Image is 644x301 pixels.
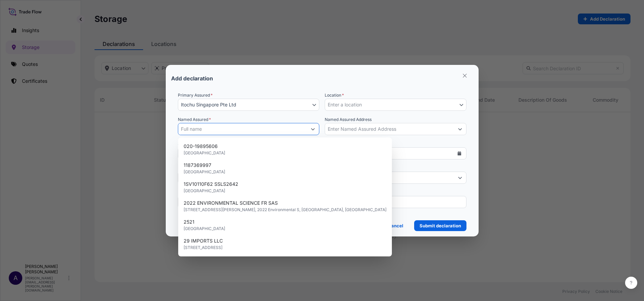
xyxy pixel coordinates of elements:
[360,196,466,208] input: Quantity Amount
[184,150,225,156] span: [GEOGRAPHIC_DATA]
[454,148,465,159] button: Calendar
[178,123,307,135] input: Full name
[178,141,227,147] span: Storage Start-End Dates
[325,116,372,123] label: Named Assured Address
[184,169,225,175] span: [GEOGRAPHIC_DATA]
[181,101,236,108] span: Itochu Singapore Pte Ltd
[454,172,466,184] button: Show suggestions
[184,187,225,194] span: [GEOGRAPHIC_DATA]
[184,219,194,225] span: 2521
[171,76,213,81] p: Add declaration
[307,123,319,135] button: Show suggestions
[178,147,320,159] div: Storage Date Range
[184,225,225,232] span: [GEOGRAPHIC_DATA]
[420,222,461,229] p: Submit declaration
[325,99,466,111] button: Select Location
[325,123,454,135] input: Enter Named Assured Address
[184,237,223,244] span: 29 IMPORTS LLC
[178,172,320,184] input: Enter a description
[184,162,211,169] span: 1187369997
[181,140,389,254] div: Suggestions
[184,244,222,251] span: [STREET_ADDRESS]
[184,200,278,206] span: 2022 ENVIRONMENTAL SCIENCE FR SAS
[184,181,238,187] span: 1SV10110F62 SSLS2642
[178,92,213,99] span: Primary Assured
[178,116,211,123] label: Named Assured
[454,123,466,135] button: Show suggestions
[184,143,218,150] span: 020-19895606
[178,165,220,172] label: Description of Goods
[184,206,386,213] span: [STREET_ADDRESS][PERSON_NAME], 2022 Environmental S, [GEOGRAPHIC_DATA], [GEOGRAPHIC_DATA]
[328,101,362,108] span: Enter a location
[388,222,403,229] p: Cancel
[178,189,206,196] span: Insured value
[325,92,344,99] span: Location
